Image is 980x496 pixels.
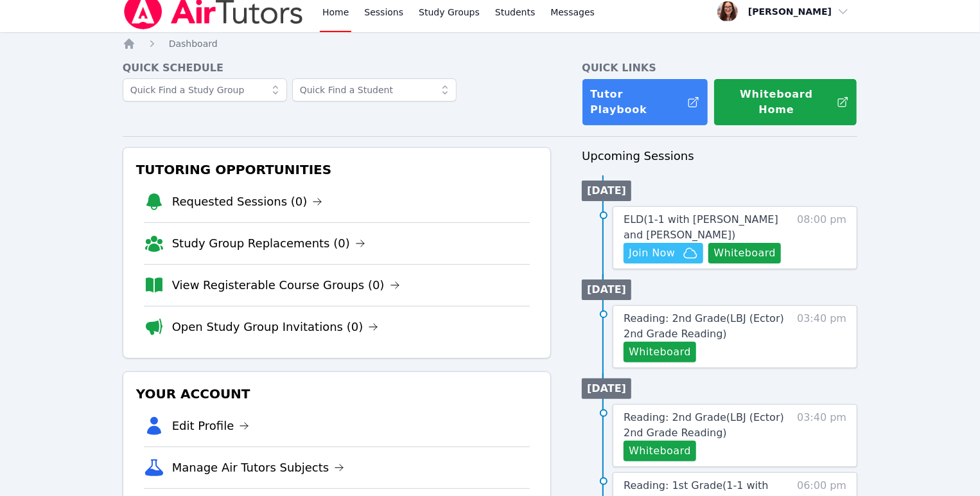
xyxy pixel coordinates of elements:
[624,213,778,241] span: ELD ( 1-1 with [PERSON_NAME] and [PERSON_NAME] )
[624,342,696,362] button: Whiteboard
[582,279,631,300] li: [DATE]
[172,235,365,252] a: Study Group Replacements (0)
[797,311,846,362] span: 03:40 pm
[797,410,846,461] span: 03:40 pm
[550,6,595,19] span: Messages
[172,459,345,477] a: Manage Air Tutors Subjects
[713,78,858,126] button: Whiteboard Home
[123,60,552,76] h4: Quick Schedule
[582,60,857,76] h4: Quick Links
[624,212,791,243] a: ELD(1-1 with [PERSON_NAME] and [PERSON_NAME])
[629,245,675,261] span: Join Now
[624,243,703,263] button: Join Now
[172,193,323,211] a: Requested Sessions (0)
[797,212,846,263] span: 08:00 pm
[172,276,400,294] a: View Registerable Course Groups (0)
[134,158,541,181] h3: Tutoring Opportunities
[169,39,218,49] span: Dashboard
[123,37,858,50] nav: Breadcrumb
[292,78,457,102] input: Quick Find a Student
[169,37,218,50] a: Dashboard
[582,181,631,201] li: [DATE]
[708,243,781,263] button: Whiteboard
[624,411,784,439] span: Reading: 2nd Grade ( LBJ (Ector) 2nd Grade Reading )
[624,441,696,461] button: Whiteboard
[624,311,791,342] a: Reading: 2nd Grade(LBJ (Ector) 2nd Grade Reading)
[582,147,857,165] h3: Upcoming Sessions
[134,382,541,405] h3: Your Account
[172,417,250,435] a: Edit Profile
[123,78,287,102] input: Quick Find a Study Group
[624,410,791,441] a: Reading: 2nd Grade(LBJ (Ector) 2nd Grade Reading)
[582,78,708,126] a: Tutor Playbook
[172,318,379,336] a: Open Study Group Invitations (0)
[582,378,631,399] li: [DATE]
[624,312,784,340] span: Reading: 2nd Grade ( LBJ (Ector) 2nd Grade Reading )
